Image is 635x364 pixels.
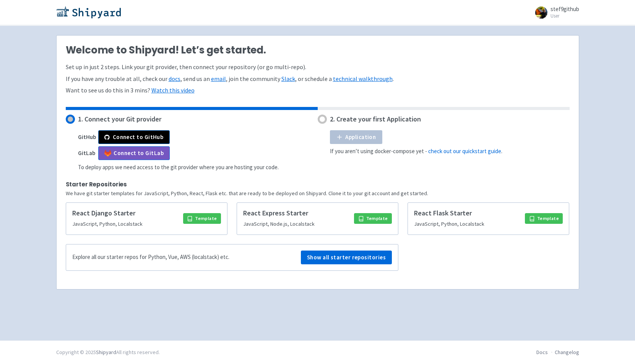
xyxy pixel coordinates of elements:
a: Connect to GitLab [98,146,170,160]
a: stef9github User [531,6,579,18]
p: JavaScript, Python, Localstack [414,220,520,228]
a: Slack [281,75,295,83]
h4: 2. Create your first Application [330,115,421,123]
h2: Welcome to Shipyard! Let’s get started. [66,45,570,56]
b: GitHub [78,133,96,141]
a: Application [330,130,382,144]
a: Shipyard [96,349,116,356]
a: docs [169,75,180,83]
h4: 1. Connect your Git provider [78,115,161,123]
p: Explore all our starter repos for Python, Vue, AWS (localstack) etc. [72,253,229,262]
h5: React Django Starter [72,209,179,218]
h5: React Flask Starter [414,209,520,218]
button: Connect to GitHub [98,130,170,144]
p: JavaScript, Node.js, Localstack [243,220,349,228]
p: Set up in just 2 steps. Link your git provider, then connect your repository (or go multi-repo). [66,63,570,71]
b: GitLab [78,149,95,157]
small: User [551,13,579,18]
h2: Starter Repositories [66,181,570,188]
a: Show all starter repositories [301,251,392,264]
a: check out our quickstart guide [428,147,501,155]
div: Copyright © 2025 All rights reserved. [56,348,160,356]
a: Watch this video [151,86,195,94]
p: If you aren’t using docker-compose yet - . [330,147,502,156]
a: Template [354,213,392,224]
p: We have git starter templates for JavaScript, Python, React, Flask etc. that are ready to be depl... [66,189,570,198]
a: Docs [536,349,548,356]
p: JavaScript, Python, Localstack [72,220,179,228]
a: technical walkthrough [333,75,393,83]
a: Template [183,213,221,224]
p: Want to see us do this in 3 mins? [66,86,570,95]
a: email [211,75,226,83]
p: To deploy apps we need access to the git provider where you are hosting your code. [78,163,279,172]
img: Shipyard logo [56,6,121,18]
a: Template [525,213,563,224]
h5: React Express Starter [243,209,349,218]
a: Changelog [555,349,579,356]
span: stef9github [551,5,579,13]
p: If you have any trouble at all, check our , send us an , join the community , or schedule a . [66,74,570,83]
